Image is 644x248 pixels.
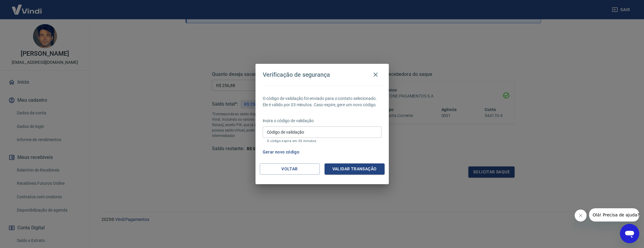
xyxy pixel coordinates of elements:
p: O código de validação foi enviado para o contato selecionado. Ele é válido por 03 minutos. Caso e... [263,95,382,108]
h4: Verificação de segurança [263,71,330,78]
iframe: Botão para abrir a janela de mensagens [620,224,639,243]
p: Insira o código de validação [263,118,382,124]
span: Olá! Precisa de ajuda? [4,4,50,9]
button: Voltar [260,163,320,175]
iframe: Fechar mensagem [575,209,587,222]
p: O código expira em 03 minutos. [267,139,377,143]
button: Validar transação [325,163,385,175]
button: Gerar novo código [260,147,302,158]
iframe: Mensagem da empresa [589,208,639,222]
